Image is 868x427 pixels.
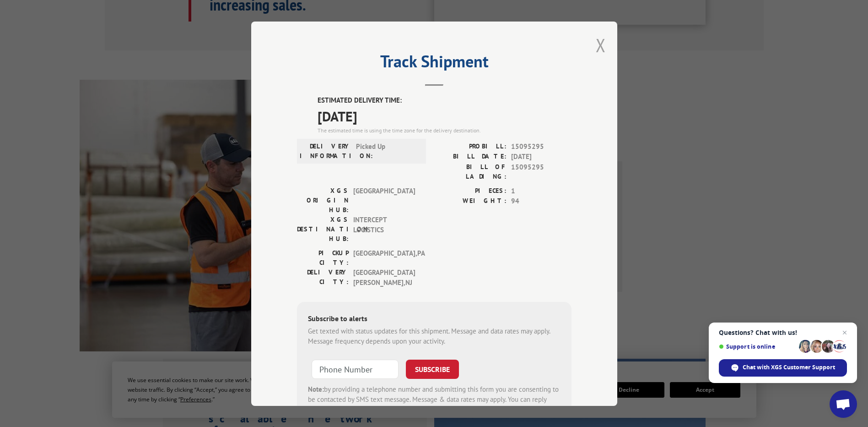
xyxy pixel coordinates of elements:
span: Questions? Chat with us! [719,329,847,336]
button: SUBSCRIBE [406,359,459,378]
button: Close modal [596,33,606,57]
span: 94 [511,196,571,207]
label: DELIVERY CITY: [297,267,349,288]
input: Phone Number [312,359,399,378]
div: The estimated time is using the time zone for the delivery destination. [318,126,571,134]
span: Chat with XGS Customer Support [743,363,835,372]
label: BILL OF LADING: [434,162,507,181]
h2: Track Shipment [297,55,571,72]
label: DELIVERY INFORMATION: [300,141,351,160]
span: INTERCEPT LOGISTICS [353,214,415,243]
span: [GEOGRAPHIC_DATA] , PA [353,248,415,267]
label: XGS DESTINATION HUB: [297,214,349,243]
span: Picked Up [356,141,418,160]
span: [DATE] [511,152,571,162]
label: PIECES: [434,186,507,196]
span: [GEOGRAPHIC_DATA] [353,186,415,214]
div: by providing a telephone number and submitting this form you are consenting to be contacted by SM... [308,384,561,415]
span: [GEOGRAPHIC_DATA][PERSON_NAME] , NJ [353,267,415,288]
label: XGS ORIGIN HUB: [297,186,349,214]
label: PICKUP CITY: [297,248,349,267]
div: Open chat [830,390,857,418]
strong: Note: [308,384,324,393]
span: Close chat [839,327,850,338]
label: ESTIMATED DELIVERY TIME: [318,95,571,106]
div: Chat with XGS Customer Support [719,359,847,377]
span: 15095295 [511,162,571,181]
span: 15095295 [511,141,571,152]
span: Support is online [719,343,796,350]
label: WEIGHT: [434,196,507,207]
span: [DATE] [318,105,571,126]
div: Subscribe to alerts [308,312,561,326]
label: PROBILL: [434,141,507,152]
div: Get texted with status updates for this shipment. Message and data rates may apply. Message frequ... [308,326,561,346]
label: BILL DATE: [434,152,507,162]
span: 1 [511,186,571,196]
